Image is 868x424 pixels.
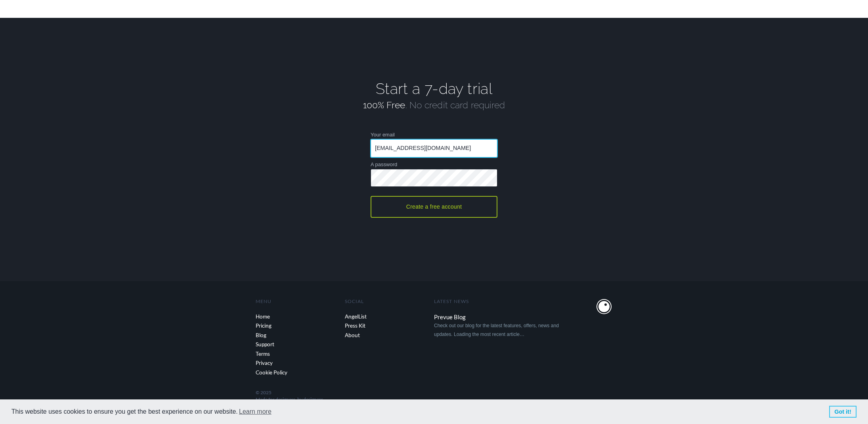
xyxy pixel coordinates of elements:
a: About [345,331,434,340]
a: Press Kit [345,321,434,331]
a: Home [256,312,345,322]
a: Terms [256,349,345,359]
label: A password [371,161,397,167]
h5: Latest News [434,299,612,304]
a: ^ Back to Top [597,299,612,315]
a: Prevue Blog [434,312,577,322]
label: Your email [371,132,395,138]
li: © 2025 Made for designers, by designers. [256,389,345,403]
a: Pricing [256,321,345,331]
input: A password [371,169,497,187]
p: Check out our blog for the latest features, offers, news and updates. Loading the most recent art... [434,322,577,339]
h1: Start a 7-day trial [232,81,636,96]
strong: 100% Free [363,100,405,110]
a: Privacy [256,359,345,368]
h2: . No credit card required [232,100,636,109]
a: Blog [256,331,345,340]
h5: Menu [256,299,345,304]
button: Create a free account [371,196,497,218]
a: AngelList [345,312,434,322]
input: Your email [371,139,497,157]
a: Support [256,340,345,349]
a: Cookie Policy [256,368,345,378]
a: dismiss cookie message [829,406,857,418]
a: learn more about cookies [238,407,273,416]
h5: Social [345,299,434,304]
span: This website uses cookies to ensure you get the best experience on our website. [11,407,823,416]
